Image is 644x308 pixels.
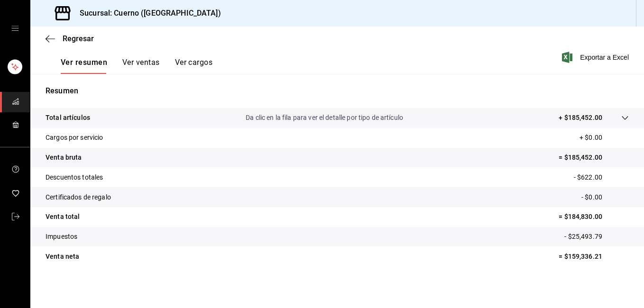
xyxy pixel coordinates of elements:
p: - $622.00 [574,172,629,182]
button: Ver ventas [122,58,160,74]
div: navigation tabs [61,58,212,74]
p: = $185,452.00 [559,153,629,163]
p: Resumen [46,85,629,97]
h3: Sucursal: Cuerno ([GEOGRAPHIC_DATA]) [72,8,221,19]
p: Da clic en la fila para ver el detalle por tipo de artículo [246,113,403,123]
button: Ver cargos [175,58,213,74]
p: Total artículos [46,113,90,123]
p: = $159,336.21 [559,252,629,262]
p: Cargos por servicio [46,133,103,143]
button: Ver resumen [61,58,107,74]
p: - $0.00 [581,192,629,202]
button: Exportar a Excel [564,52,629,63]
p: - $25,493.79 [564,232,629,242]
span: Regresar [63,34,94,43]
p: Certificados de regalo [46,192,111,202]
p: Descuentos totales [46,172,103,182]
p: Impuestos [46,232,77,242]
button: open drawer [11,25,19,32]
p: + $185,452.00 [559,113,602,123]
button: Regresar [46,34,94,43]
p: Venta bruta [46,153,82,163]
p: = $184,830.00 [559,212,629,222]
p: + $0.00 [580,133,629,143]
p: Venta total [46,212,80,222]
p: Venta neta [46,252,79,262]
